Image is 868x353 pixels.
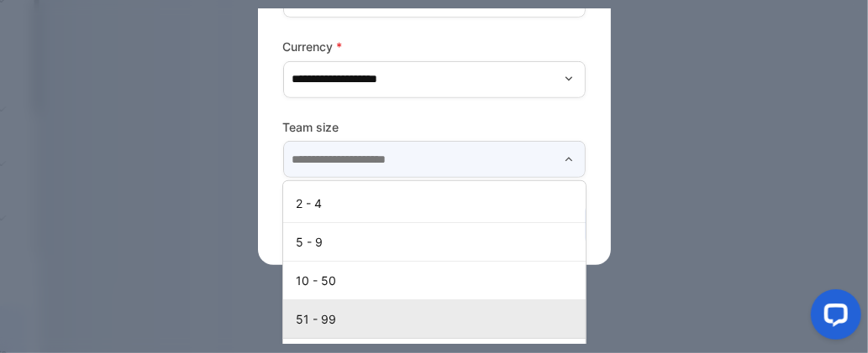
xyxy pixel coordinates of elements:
p: 51 - 99 [297,310,579,328]
p: 2 - 4 [297,195,579,212]
label: Team size [283,118,586,136]
p: 5 - 9 [297,233,579,251]
iframe: LiveChat chat widget [797,283,868,353]
p: 10 - 50 [297,272,579,289]
label: Currency [283,38,586,55]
